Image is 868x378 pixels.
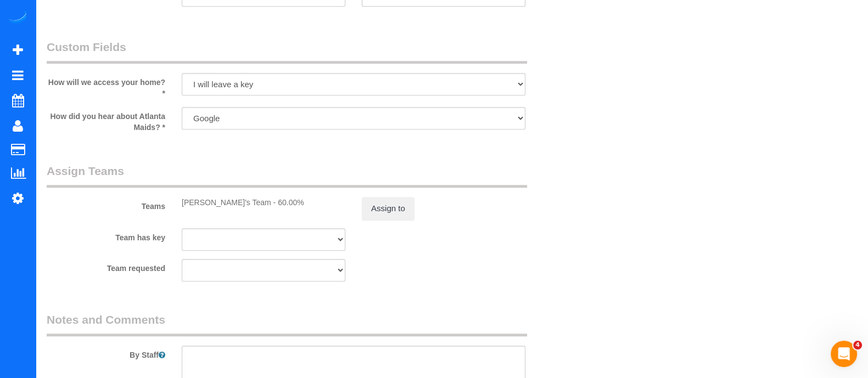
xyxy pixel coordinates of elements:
[38,346,173,360] label: By Staff
[38,73,173,99] label: How will we access your home? *
[362,197,415,220] button: Assign to
[47,312,527,336] legend: Notes and Comments
[38,228,173,243] label: Team has key
[7,11,29,26] img: Automaid Logo
[47,163,527,188] legend: Assign Teams
[853,341,862,349] span: 4
[38,259,173,274] label: Team requested
[831,341,857,367] iframe: Intercom live chat
[38,107,173,133] label: How did you hear about Atlanta Maids? *
[47,39,527,64] legend: Custom Fields
[38,197,173,212] label: Teams
[182,197,345,208] div: [PERSON_NAME]'s Team - 60.00%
